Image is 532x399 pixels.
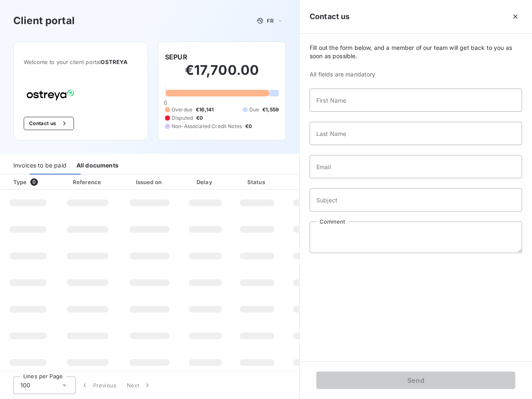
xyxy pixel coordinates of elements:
[249,106,259,113] span: Due
[310,188,522,212] input: placeholder
[196,106,214,113] span: €16,141
[262,106,279,113] span: €1,559
[310,44,522,60] span: Fill out the form below, and a member of our team will get back to you as soon as possible.
[182,178,229,186] div: Delay
[76,377,122,394] button: Previous
[165,62,279,87] h2: €17,700.00
[8,178,54,186] div: Type
[13,13,75,28] h3: Client portal
[20,381,30,389] span: 100
[13,157,66,175] div: Invoices to be paid
[245,123,252,130] span: €0
[172,123,242,130] span: Non-Associated Credit Notes
[267,17,273,24] span: FR
[310,70,522,79] span: All fields are mandatory
[76,157,118,175] div: All documents
[316,372,515,389] button: Send
[101,59,128,65] span: OSTREYA
[285,178,338,186] div: Amount
[310,122,522,145] input: placeholder
[24,59,138,65] span: Welcome to your client portal
[196,114,203,122] span: €0
[232,178,282,186] div: Status
[121,178,178,186] div: Issued on
[165,52,187,62] h6: SEPUR
[24,117,74,130] button: Contact us
[172,114,193,122] span: Disputed
[310,11,350,22] h5: Contact us
[30,178,38,186] span: 0
[310,89,522,112] input: placeholder
[73,179,101,185] div: Reference
[172,106,192,113] span: Overdue
[164,99,167,106] span: 0
[24,86,77,103] img: Company logo
[122,377,157,394] button: Next
[310,155,522,178] input: placeholder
